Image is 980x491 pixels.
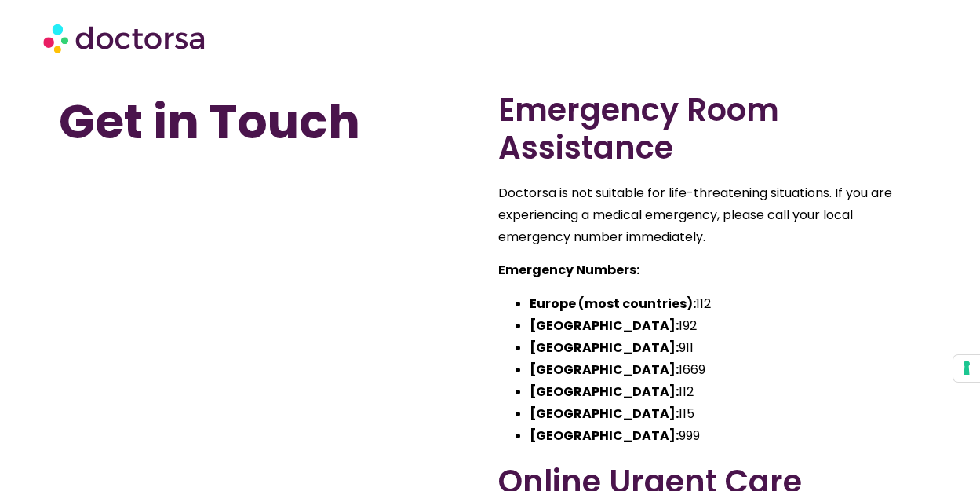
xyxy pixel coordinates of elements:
strong: Emergency Numbers: [498,261,639,279]
strong: [GEOGRAPHIC_DATA]: [530,405,679,423]
p: Doctorsa is not suitable for life-threatening situations. If you are experiencing a medical emerg... [498,182,922,248]
li: 112 [530,381,922,403]
li: 115 [530,403,922,425]
strong: [GEOGRAPHIC_DATA]: [530,339,679,357]
li: 1669 [530,359,922,381]
li: 192 [530,315,922,337]
strong: [GEOGRAPHIC_DATA]: [530,427,679,445]
h2: Emergency Room Assistance [498,91,922,167]
li: 999 [530,425,922,447]
li: 112 [530,293,922,315]
strong: [GEOGRAPHIC_DATA]: [530,317,679,335]
strong: [GEOGRAPHIC_DATA]: [530,383,679,401]
li: 911 [530,337,922,359]
button: Your consent preferences for tracking technologies [953,355,980,382]
strong: [GEOGRAPHIC_DATA]: [530,361,679,379]
strong: Europe (most countries): [530,295,696,313]
h1: Get in Touch [59,91,483,152]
